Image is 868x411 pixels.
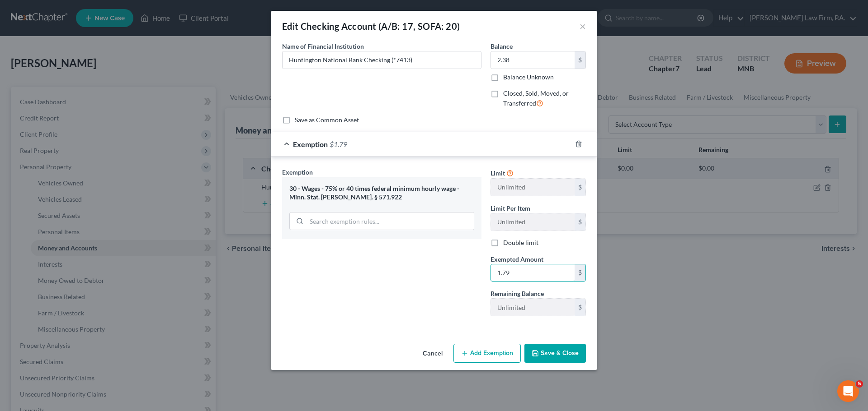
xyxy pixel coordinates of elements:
input: -- [491,299,575,316]
div: $ [575,51,585,69]
iframe: Intercom live chat [837,380,859,402]
label: Balance [491,42,513,51]
input: Search exemption rules... [307,212,474,230]
label: Double limit [503,238,538,247]
button: × [580,21,586,32]
button: Save & Close [524,344,586,363]
label: Remaining Balance [491,289,544,298]
label: Limit Per Item [491,203,530,213]
label: Balance Unknown [503,73,554,82]
div: $ [575,213,585,231]
span: Limit [491,169,505,177]
input: -- [491,179,575,196]
input: Enter name... [283,51,481,69]
div: $ [575,264,585,282]
input: 0.00 [491,51,575,69]
span: $1.79 [330,140,347,148]
input: -- [491,213,575,231]
div: $ [575,299,585,316]
div: $ [575,179,585,196]
button: Cancel [415,345,450,363]
div: Edit Checking Account (A/B: 17, SOFA: 20) [282,20,460,32]
span: Name of Financial Institution [282,42,364,50]
span: Closed, Sold, Moved, or Transferred [503,89,569,107]
span: Exemption [293,140,328,148]
span: Exemption [282,168,313,176]
button: Add Exemption [453,344,521,363]
div: 30 - Wages - 75% or 40 times federal minimum hourly wage - Minn. Stat. [PERSON_NAME]. § 571.922 [289,185,474,201]
span: Exempted Amount [491,255,543,263]
input: 0.00 [491,264,575,282]
span: 5 [856,380,863,388]
label: Save as Common Asset [295,115,359,125]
